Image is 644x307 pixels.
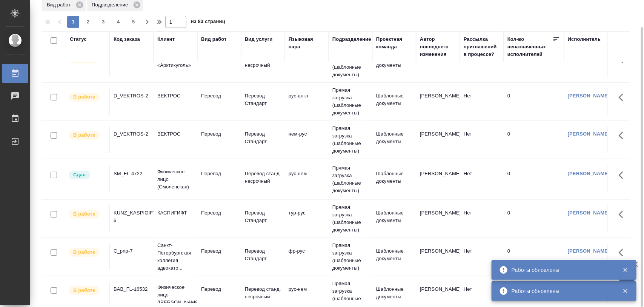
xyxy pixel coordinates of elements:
[329,160,372,198] td: Прямая загрузка (шаблонные документы)
[201,35,227,43] div: Вид работ
[70,35,87,43] div: Статус
[372,205,416,232] td: Шаблонные документы
[157,284,194,306] p: Физическое лицо ([PERSON_NAME])
[512,287,611,295] div: Работы обновлены
[504,205,564,232] td: 0
[568,131,610,137] a: [PERSON_NAME]
[128,18,140,26] span: 5
[568,248,610,254] a: [PERSON_NAME]
[416,205,460,232] td: [PERSON_NAME]
[285,244,329,270] td: фр-рус
[245,92,281,107] p: Перевод Стандарт
[201,130,237,138] p: Перевод
[614,166,632,184] button: Здесь прячутся важные кнопки
[568,210,610,216] a: [PERSON_NAME]
[372,88,416,115] td: Шаблонные документы
[376,35,412,51] div: Проектная команда
[201,247,237,255] p: Перевод
[416,88,460,115] td: [PERSON_NAME]
[329,83,372,120] td: Прямая загрузка (шаблонные документы)
[157,168,194,191] p: Физическое лицо (Смоленская)
[512,266,611,274] div: Работы обновлены
[68,130,105,140] div: Исполнитель выполняет работу
[245,247,281,262] p: Перевод Стандарт
[460,166,504,193] td: Нет
[114,170,150,177] div: SM_FL-4722
[568,93,610,99] a: [PERSON_NAME]
[73,93,95,101] p: В работе
[372,166,416,193] td: Шаблонные документы
[507,35,553,58] div: Кол-во неназначенных исполнителей
[114,209,150,224] div: KUNZ_KASPIGIFT-6
[82,18,94,26] span: 2
[112,18,124,26] span: 4
[372,50,416,77] td: Шаблонные документы
[416,166,460,193] td: [PERSON_NAME]
[289,35,325,51] div: Языковая пара
[460,88,504,115] td: Нет
[329,238,372,276] td: Прямая загрузка (шаблонные документы)
[47,1,73,9] p: Вид работ
[157,92,194,100] p: ВЕКТРОС
[114,130,150,138] div: D_VEKTROS-2
[112,16,124,28] button: 4
[114,35,140,43] div: Код заказа
[460,127,504,153] td: Нет
[504,88,564,115] td: 0
[329,45,372,82] td: Прямая загрузка (шаблонные документы)
[73,131,95,139] p: В работе
[285,127,329,153] td: нем-рус
[464,35,500,58] div: Рассылка приглашений в процессе?
[114,92,150,100] div: D_VEKTROS-2
[157,35,175,43] div: Клиент
[614,205,632,224] button: Здесь прячутся важные кнопки
[285,166,329,193] td: рус-нем
[68,170,105,180] div: Менеджер проверил работу исполнителя, передает ее на следующий этап
[618,267,633,273] button: Закрыть
[245,285,281,301] p: Перевод станд. несрочный
[372,127,416,153] td: Шаблонные документы
[97,18,109,26] span: 3
[68,209,105,219] div: Исполнитель выполняет работу
[201,92,237,100] p: Перевод
[329,200,372,238] td: Прямая загрузка (шаблонные документы)
[416,244,460,270] td: [PERSON_NAME]
[245,130,281,145] p: Перевод Стандарт
[114,247,150,255] div: C_pnp-7
[460,50,504,77] td: Нет
[245,35,273,43] div: Вид услуги
[504,127,564,153] td: 0
[114,285,150,293] div: BAB_FL-16532
[285,88,329,115] td: рус-англ
[416,127,460,153] td: [PERSON_NAME]
[285,50,329,77] td: укр-рус
[201,170,237,177] p: Перевод
[372,244,416,270] td: Шаблонные документы
[157,130,194,138] p: ВЕКТРОС
[191,17,225,28] span: из 83 страниц
[68,247,105,258] div: Исполнитель выполняет работу
[82,16,94,28] button: 2
[329,121,372,159] td: Прямая загрузка (шаблонные документы)
[245,170,281,185] p: Перевод станд. несрочный
[332,35,371,43] div: Подразделение
[92,1,131,9] p: Подразделение
[285,205,329,232] td: тур-рус
[416,50,460,77] td: [PERSON_NAME]
[73,171,86,179] p: Сдан
[201,285,237,293] p: Перевод
[157,209,194,217] p: КАСПИГИФТ
[504,244,564,270] td: 0
[618,288,633,295] button: Закрыть
[245,209,281,224] p: Перевод Стандарт
[568,171,610,176] a: [PERSON_NAME]
[68,92,105,102] div: Исполнитель выполняет работу
[97,16,109,28] button: 3
[504,50,564,77] td: 0
[68,285,105,296] div: Исполнитель выполняет работу
[614,244,632,262] button: Здесь прячутся важные кнопки
[614,127,632,145] button: Здесь прячутся важные кнопки
[614,88,632,106] button: Здесь прячутся важные кнопки
[73,287,95,294] p: В работе
[568,35,601,43] div: Исполнитель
